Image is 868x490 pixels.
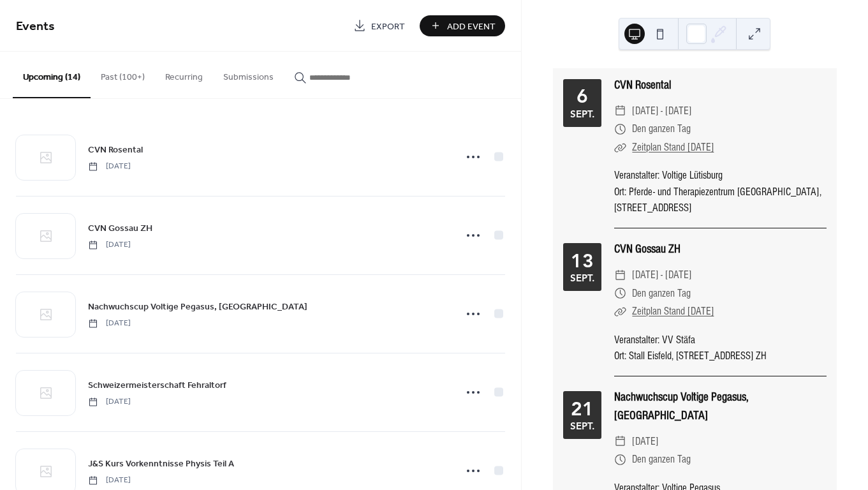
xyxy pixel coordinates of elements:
[571,399,594,419] div: 21
[614,167,827,216] div: Veranstalter: Voltige Lütisburg Ort: Pferde- und Therapiezentrum [GEOGRAPHIC_DATA], [STREET_ADDRESS]
[570,273,594,283] div: Sept.
[571,251,594,271] div: 13
[371,20,405,33] span: Export
[614,302,626,321] div: ​
[16,14,55,39] span: Events
[88,144,143,157] span: CVN Rosental
[614,450,626,469] div: ​
[88,222,152,235] span: CVN Gossau ZH
[88,475,131,486] span: [DATE]
[614,242,680,256] a: CVN Gossau ZH
[570,109,594,119] div: Sept.
[155,52,213,97] button: Recurring
[88,318,131,329] span: [DATE]
[614,332,827,364] div: Veranstalter: VV Stäfa Ort: Stall Eisfeld, [STREET_ADDRESS] ZH
[632,102,691,121] span: [DATE] - [DATE]
[632,450,691,469] span: Den ganzen Tag
[88,457,234,471] span: J&S Kurs Vorkenntnisse Physis Teil A
[614,102,626,121] div: ​
[614,120,626,138] div: ​
[614,388,827,425] div: Nachwuchscup Voltige Pegasus, [GEOGRAPHIC_DATA]
[213,52,284,97] button: Submissions
[13,52,91,98] button: Upcoming (14)
[88,299,307,314] a: Nachwuchscup Voltige Pegasus, [GEOGRAPHIC_DATA]
[91,52,155,97] button: Past (100+)
[632,433,658,451] span: [DATE]
[632,266,691,285] span: [DATE] - [DATE]
[614,138,626,157] div: ​
[88,301,307,314] span: Nachwuchscup Voltige Pegasus, [GEOGRAPHIC_DATA]
[632,120,691,138] span: Den ganzen Tag
[88,239,131,251] span: [DATE]
[88,396,131,408] span: [DATE]
[88,378,226,392] a: Schweizermeisterschaft Fehraltorf
[577,87,588,106] div: 6
[614,78,671,92] a: CVN Rosental
[614,266,626,285] div: ​
[614,433,626,451] div: ​
[88,221,152,235] a: CVN Gossau ZH
[632,141,714,153] a: Zeitplan Stand [DATE]
[632,285,691,303] span: Den ganzen Tag
[88,456,234,471] a: J&S Kurs Vorkenntnisse Physis Teil A
[570,421,594,431] div: Sept.
[614,285,626,303] div: ​
[447,20,496,33] span: Add Event
[344,15,415,36] a: Export
[88,379,226,392] span: Schweizermeisterschaft Fehraltorf
[420,15,505,36] button: Add Event
[632,305,714,317] a: Zeitplan Stand [DATE]
[88,142,143,157] a: CVN Rosental
[88,161,131,172] span: [DATE]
